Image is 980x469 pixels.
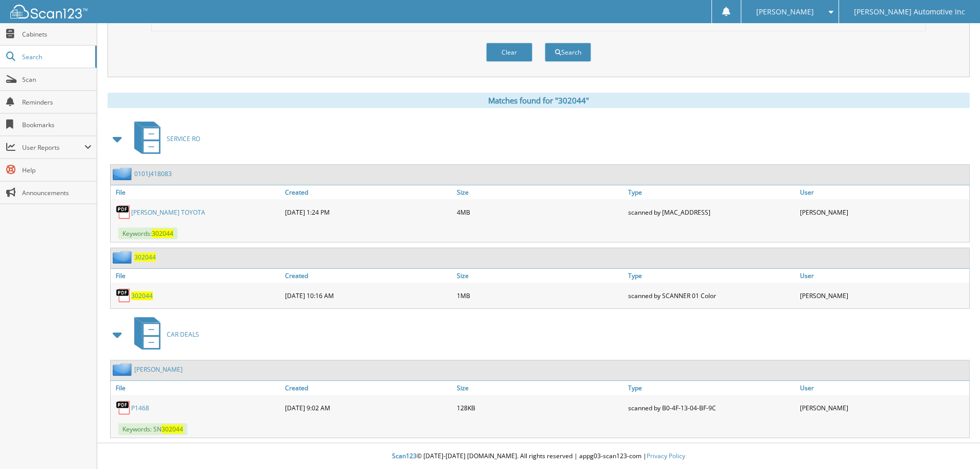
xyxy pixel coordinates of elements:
[22,75,92,84] span: Scan
[131,291,153,300] a: 302044
[167,134,200,143] span: SERVICE RO
[282,397,454,418] div: [DATE] 9:02 AM
[113,363,134,376] img: folder2.png
[128,118,200,159] a: SERVICE RO
[113,167,134,180] img: folder2.png
[22,143,84,152] span: User Reports
[131,208,205,217] a: [PERSON_NAME] TOYOTA
[10,5,87,19] img: scan123-logo-white.svg
[282,202,454,222] div: [DATE] 1:24 PM
[454,269,626,283] a: Size
[797,202,969,222] div: [PERSON_NAME]
[797,185,969,199] a: User
[22,98,92,107] span: Reminders
[756,9,814,15] span: [PERSON_NAME]
[152,229,173,238] span: 302044
[454,381,626,395] a: Size
[22,120,92,129] span: Bookmarks
[22,53,90,61] span: Search
[797,397,969,418] div: [PERSON_NAME]
[108,93,970,108] div: Matches found for "302044"
[282,381,454,395] a: Created
[131,404,149,412] a: P1468
[454,185,626,199] a: Size
[111,269,282,283] a: File
[134,365,183,374] a: [PERSON_NAME]
[454,202,626,222] div: 4MB
[392,451,417,460] span: Scan123
[162,425,183,433] span: 302044
[626,269,797,283] a: Type
[647,451,685,460] a: Privacy Policy
[116,400,131,415] img: PDF.png
[167,330,199,339] span: CAR DEALS
[797,285,969,306] div: [PERSON_NAME]
[22,188,92,197] span: Announcements
[116,288,131,303] img: PDF.png
[128,314,199,355] a: CAR DEALS
[626,185,797,199] a: Type
[454,397,626,418] div: 128KB
[134,169,172,178] a: 0101J418083
[797,381,969,395] a: User
[282,269,454,283] a: Created
[134,253,156,262] a: 302044
[797,269,969,283] a: User
[929,420,980,469] iframe: Chat Widget
[111,185,282,199] a: File
[282,185,454,199] a: Created
[626,381,797,395] a: Type
[626,285,797,306] div: scanned by SCANNER 01 Color
[111,381,282,395] a: File
[97,444,980,469] div: © [DATE]-[DATE] [DOMAIN_NAME]. All rights reserved | appg03-scan123-com |
[116,204,131,220] img: PDF.png
[626,202,797,222] div: scanned by [MAC_ADDRESS]
[854,9,965,15] span: [PERSON_NAME] Automotive Inc
[118,423,187,435] span: Keywords: SN
[486,43,532,62] button: Clear
[118,228,177,239] span: Keywords:
[113,251,134,264] img: folder2.png
[22,30,92,39] span: Cabinets
[22,166,92,175] span: Help
[454,285,626,306] div: 1MB
[545,43,591,62] button: Search
[282,285,454,306] div: [DATE] 10:16 AM
[626,397,797,418] div: scanned by B0-4F-13-04-BF-9C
